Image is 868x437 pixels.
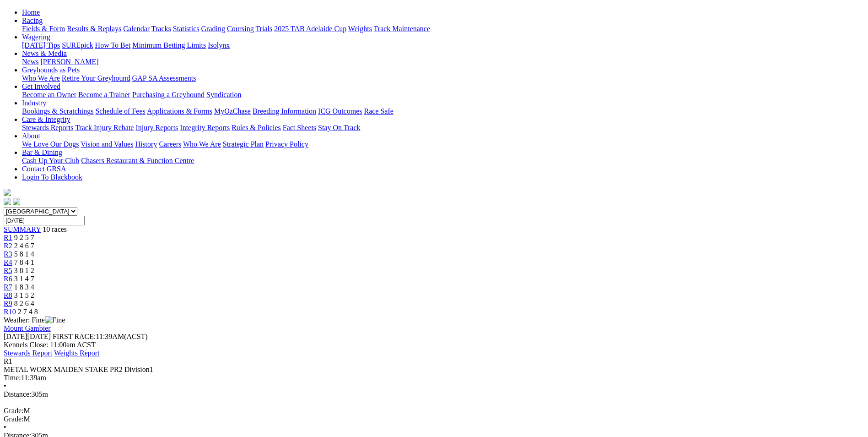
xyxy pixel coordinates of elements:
span: Time: [4,374,21,382]
div: Wagering [22,41,864,49]
a: R8 [4,291,12,299]
a: Get Involved [22,82,60,90]
a: Careers [159,140,181,148]
a: Weights Report [54,349,100,357]
a: Purchasing a Greyhound [132,91,205,98]
a: ICG Outcomes [318,107,362,115]
a: Chasers Restaurant & Function Centre [81,157,194,164]
a: [DATE] Tips [22,41,60,49]
span: 2 7 4 8 [18,308,38,316]
a: Rules & Policies [232,124,281,131]
a: Schedule of Fees [95,107,145,115]
a: Grading [201,25,225,33]
a: R5 [4,267,12,274]
a: Retire Your Greyhound [62,74,130,82]
span: 11:39AM(ACST) [53,333,148,340]
div: Industry [22,107,864,115]
div: METAL WORX MAIDEN STAKE PR2 Division1 [4,366,864,374]
a: Greyhounds as Pets [22,66,80,74]
span: Weather: Fine [4,316,65,324]
a: R2 [4,242,12,250]
a: Fact Sheets [283,124,316,131]
span: 3 8 1 2 [14,267,34,274]
a: R4 [4,258,12,266]
a: SUMMARY [4,225,41,233]
input: Select date [4,216,85,225]
span: 9 2 5 7 [14,234,34,241]
div: About [22,140,864,148]
span: 2 4 6 7 [14,242,34,250]
span: 8 2 6 4 [14,300,34,307]
a: [PERSON_NAME] [40,58,98,66]
span: 5 8 1 4 [14,250,34,258]
span: [DATE] [4,333,51,340]
a: Breeding Information [253,107,316,115]
a: R9 [4,300,12,307]
a: News [22,58,38,66]
span: • [4,423,6,431]
div: 11:39am [4,374,864,382]
a: Track Injury Rebate [75,124,134,131]
span: R1 [4,357,12,365]
span: Grade: [4,415,24,423]
a: Calendar [123,25,150,33]
a: Stewards Reports [22,124,73,131]
a: How To Bet [95,41,131,49]
a: Coursing [227,25,254,33]
a: Wagering [22,33,50,41]
a: R3 [4,250,12,258]
img: facebook.svg [4,198,11,205]
a: Mount Gambier [4,324,51,332]
a: Weights [348,25,372,33]
div: 305m [4,390,864,399]
a: Stay On Track [318,124,360,131]
span: • [4,382,6,390]
a: Trials [255,25,272,33]
a: Bar & Dining [22,148,62,156]
a: Integrity Reports [180,124,230,131]
a: Care & Integrity [22,115,70,123]
div: News & Media [22,58,864,66]
a: GAP SA Assessments [132,74,196,82]
div: M [4,407,864,415]
a: R7 [4,283,12,291]
div: Greyhounds as Pets [22,74,864,82]
a: Become a Trainer [78,91,130,98]
a: Statistics [173,25,199,33]
a: Race Safe [364,107,393,115]
a: MyOzChase [214,107,251,115]
a: Track Maintenance [374,25,430,33]
a: Who We Are [183,140,221,148]
div: M [4,415,864,423]
a: News & Media [22,49,67,57]
a: Tracks [151,25,171,33]
a: Vision and Values [81,140,133,148]
a: Syndication [206,91,241,98]
a: Applications & Forms [147,107,212,115]
div: Kennels Close: 11:00am ACST [4,341,864,349]
div: Care & Integrity [22,124,864,132]
a: About [22,132,40,140]
a: Racing [22,16,43,24]
a: We Love Our Dogs [22,140,79,148]
a: Cash Up Your Club [22,157,79,164]
a: Stewards Report [4,349,52,357]
a: Who We Are [22,74,60,82]
span: 3 1 4 7 [14,275,34,283]
a: Fields & Form [22,25,65,33]
a: Results & Replays [67,25,121,33]
a: R10 [4,308,16,316]
span: 7 8 4 1 [14,258,34,266]
span: Grade: [4,407,24,415]
a: R6 [4,275,12,283]
span: 3 1 5 2 [14,291,34,299]
a: Bookings & Scratchings [22,107,93,115]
